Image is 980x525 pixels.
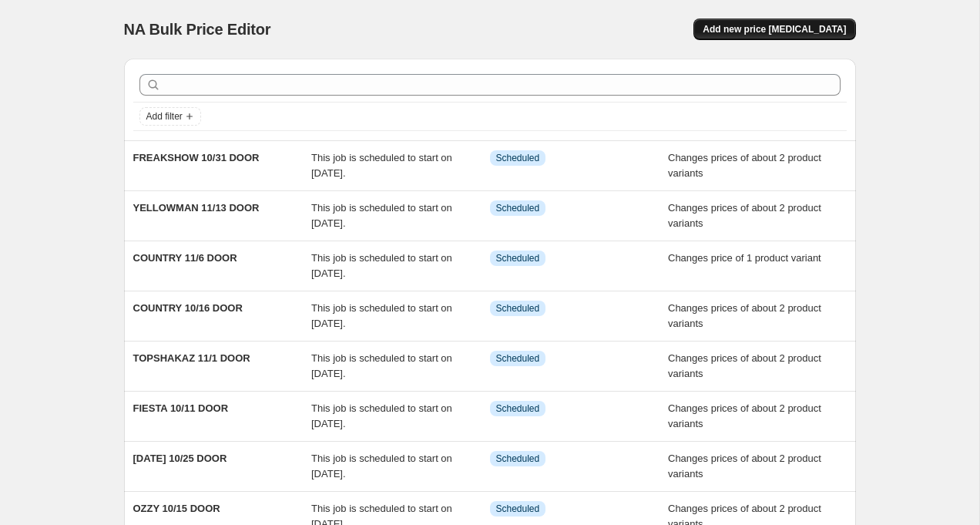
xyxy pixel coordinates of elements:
span: Scheduled [496,402,540,415]
span: TOPSHAKAZ 11/1 DOOR [133,352,250,364]
span: COUNTRY 11/6 DOOR [133,252,237,264]
span: OZZY 10/15 DOOR [133,503,220,514]
span: Changes prices of about 2 product variants [668,352,821,379]
span: Changes prices of about 2 product variants [668,152,821,179]
span: FIESTA 10/11 DOOR [133,402,229,414]
span: This job is scheduled to start on [DATE]. [311,402,452,429]
span: Changes prices of about 2 product variants [668,402,821,429]
span: This job is scheduled to start on [DATE]. [311,252,452,279]
span: YELLOWMAN 11/13 DOOR [133,202,260,214]
span: NA Bulk Price Editor [124,21,271,38]
span: COUNTRY 10/16 DOOR [133,302,243,314]
span: This job is scheduled to start on [DATE]. [311,302,452,329]
span: Scheduled [496,352,540,365]
span: Changes prices of about 2 product variants [668,202,821,229]
span: Scheduled [496,152,540,164]
span: Scheduled [496,302,540,315]
span: This job is scheduled to start on [DATE]. [311,152,452,179]
span: This job is scheduled to start on [DATE]. [311,352,452,379]
span: Changes price of 1 product variant [668,252,821,264]
span: Scheduled [496,202,540,214]
span: Add new price [MEDICAL_DATA] [703,23,846,35]
span: FREAKSHOW 10/31 DOOR [133,152,260,163]
button: Add filter [139,107,201,126]
span: Scheduled [496,453,540,465]
span: Scheduled [496,252,540,264]
span: Scheduled [496,503,540,515]
span: Changes prices of about 2 product variants [668,302,821,329]
span: [DATE] 10/25 DOOR [133,453,227,464]
span: Changes prices of about 2 product variants [668,453,821,480]
button: Add new price [MEDICAL_DATA] [693,19,855,40]
span: This job is scheduled to start on [DATE]. [311,453,452,480]
span: Add filter [146,110,183,123]
span: This job is scheduled to start on [DATE]. [311,202,452,229]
